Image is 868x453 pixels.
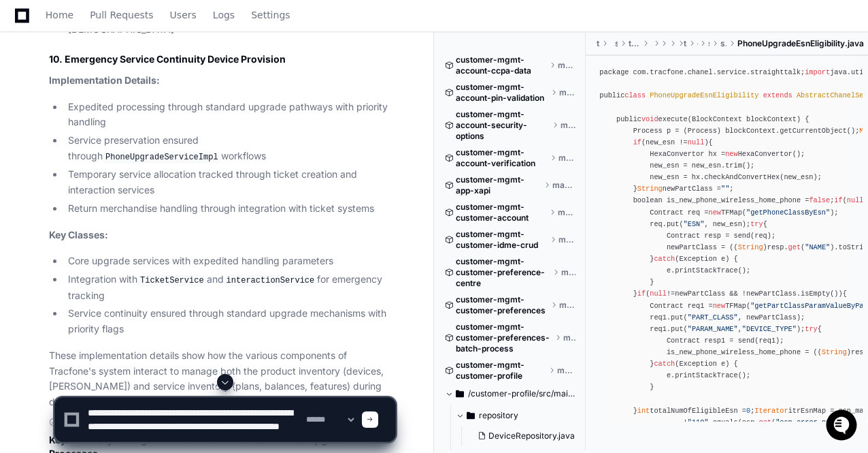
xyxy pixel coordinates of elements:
[64,201,395,217] li: Return merchandise handling through integration with ticket systems
[650,290,667,298] span: null
[684,220,705,228] span: "ESN"
[558,60,575,71] span: master
[558,153,575,163] span: master
[805,68,830,76] span: import
[615,38,618,49] span: services
[64,253,395,269] li: Core upgrade services with expedited handling parameters
[654,360,675,368] span: catch
[46,11,73,19] span: Home
[688,313,738,322] span: "PART_CLASS"
[456,229,548,251] span: customer-mgmt-customer-idme-crud
[49,348,395,410] p: These implementation details show how the various components of Tracfone's system interact to man...
[624,91,646,99] span: class
[629,38,640,49] span: tracfone-chanel
[64,272,395,303] li: Integration with and for emergency tracking
[721,185,729,193] span: ""
[456,256,550,289] span: customer-mgmt-customer-preference-centre
[847,196,864,204] span: null
[456,54,547,76] span: customer-mgmt-account-ccpa-data
[103,151,221,163] code: PhoneUpgradeServiceImpl
[456,322,552,354] span: customer-mgmt-customer-preferences-batch-process
[137,275,207,287] code: TicketService
[46,115,178,126] div: We're offline, we'll be back soon
[213,11,235,19] span: Logs
[135,143,165,153] span: Pylon
[746,208,830,217] span: "getPhoneClassByEsn"
[597,38,599,49] span: tracfone
[90,11,153,19] span: Pull Requests
[805,243,830,251] span: "NAME"
[170,11,197,19] span: Users
[633,138,641,146] span: if
[637,290,646,298] span: if
[737,38,864,49] span: PhoneUpgradeEsnEligibility.java
[561,120,576,131] span: master
[561,267,575,278] span: master
[96,142,165,153] a: Powered byPylon
[750,220,763,228] span: try
[49,229,108,240] strong: Key Classes:
[763,91,792,99] span: extends
[64,99,395,131] li: Expedited processing through standard upgrade pathways with priority handling
[708,38,710,49] span: service
[563,332,575,343] span: master
[709,208,721,217] span: new
[456,82,548,104] span: customer-mgmt-account-pin-validation
[251,11,290,19] span: Settings
[456,174,541,196] span: customer-mgmt-app-xapi
[822,348,847,356] span: String
[688,138,705,146] span: null
[688,325,738,333] span: "PARAM_NAME"
[456,294,548,316] span: customer-mgmt-customer-preferences
[64,306,395,337] li: Service continuity ensured through standard upgrade mechanisms with priority flags
[456,109,550,142] span: customer-mgmt-account-security-options
[49,74,160,86] strong: Implementation Details:
[650,91,758,99] span: PhoneUpgradeEsnEligibility
[559,87,575,98] span: master
[738,243,763,251] span: String
[824,408,861,445] iframe: Open customer support
[725,150,737,158] span: new
[49,52,395,66] h3: 10. Emergency Service Continuity Device Provision
[14,101,38,126] img: 1736555170064-99ba0984-63c1-480f-8ee9-699278ef63ed
[684,38,686,49] span: tracfone
[231,106,248,122] button: Start new chat
[64,133,395,164] li: Service preservation ensured through workflows
[654,255,675,263] span: catch
[557,365,575,376] span: master
[46,101,223,115] div: Start new chat
[456,202,547,223] span: customer-mgmt-customer-account
[805,325,817,333] span: try
[637,185,663,193] span: String
[64,167,395,198] li: Temporary service allocation tracked through ticket creation and interaction services
[456,147,548,169] span: customer-mgmt-account-verification
[224,275,318,287] code: interactionService
[742,325,797,333] span: "DEVICE_TYPE"
[14,14,41,41] img: PlayerZero
[14,54,248,76] div: Welcome
[834,196,842,204] span: if
[809,196,830,204] span: false
[559,300,575,311] span: master
[641,115,658,123] span: void
[558,234,575,245] span: master
[720,38,727,49] span: straighttalk
[713,302,725,310] span: new
[558,207,575,218] span: master
[456,360,546,381] span: customer-mgmt-customer-profile
[788,243,801,251] span: get
[552,180,575,191] span: master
